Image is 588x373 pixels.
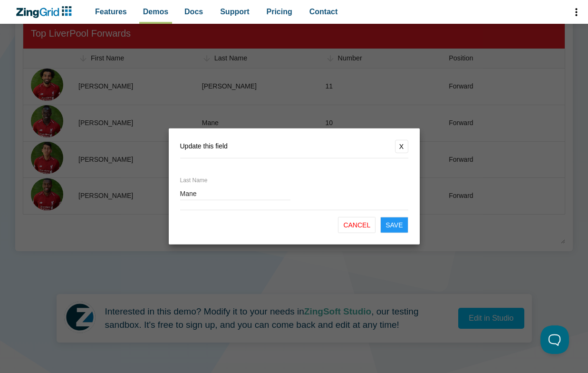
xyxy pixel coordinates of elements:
[540,325,569,354] iframe: Toggle Customer Support
[220,5,249,18] span: Support
[267,5,292,18] span: Pricing
[143,5,168,18] span: Demos
[184,5,203,18] span: Docs
[309,5,338,18] span: Contact
[95,5,127,18] span: Features
[15,6,77,18] a: ZingChart Logo. Click to return to the homepage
